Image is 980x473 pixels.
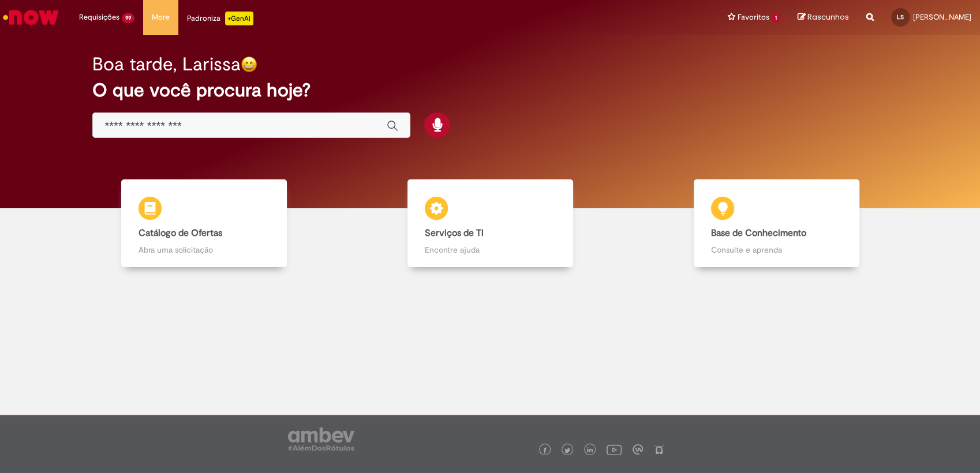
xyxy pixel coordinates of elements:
b: Catálogo de Ofertas [139,227,222,239]
b: Base de Conhecimento [711,227,806,239]
img: logo_footer_twitter.png [564,448,570,453]
img: ServiceNow [1,6,61,29]
p: Abra uma solicitação [139,244,270,256]
img: logo_footer_facebook.png [542,448,548,453]
a: Rascunhos [798,12,849,23]
span: [PERSON_NAME] [913,12,971,22]
span: More [152,12,170,23]
img: logo_footer_naosei.png [654,444,664,455]
a: Base de Conhecimento Consulte e aprenda [633,179,919,268]
span: 99 [122,13,134,23]
img: logo_footer_linkedin.png [587,447,593,454]
span: Requisições [79,12,119,23]
img: happy-face.png [241,56,257,73]
img: logo_footer_youtube.png [607,442,622,457]
a: Serviços de TI Encontre ajuda [347,179,633,268]
h2: Boa tarde, Larissa [92,54,241,74]
p: Consulte e aprenda [711,244,842,256]
span: LS [897,13,904,21]
h2: O que você procura hoje? [92,80,887,100]
img: logo_footer_ambev_rotulo_gray.png [288,427,354,451]
span: 1 [772,13,780,23]
span: Favoritos [738,12,769,23]
span: Rascunhos [807,12,849,22]
img: logo_footer_workplace.png [633,444,643,455]
p: +GenAi [225,12,253,25]
p: Encontre ajuda [425,244,556,256]
b: Serviços de TI [425,227,484,239]
div: Padroniza [187,12,253,25]
a: Catálogo de Ofertas Abra uma solicitação [61,179,347,268]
